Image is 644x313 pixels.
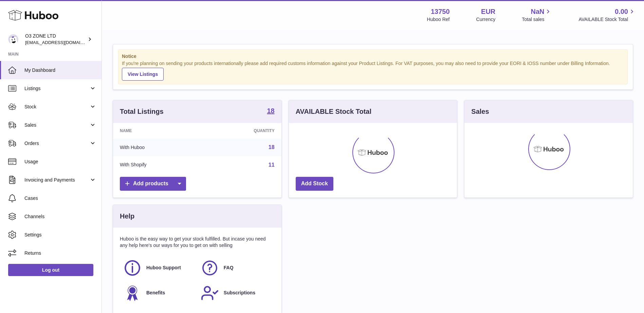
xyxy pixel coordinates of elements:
span: 0.00 [615,7,628,16]
span: Usage [24,159,96,165]
span: Invoicing and Payments [24,177,89,183]
strong: EUR [481,7,495,16]
a: Add Stock [296,177,333,191]
span: Listings [24,85,89,92]
a: Log out [8,264,93,276]
span: Stock [24,104,89,110]
div: O3 ZONE LTD [25,33,86,46]
p: Huboo is the easy way to get your stock fulfilled. But incase you need any help here's our ways f... [120,236,275,249]
a: Huboo Support [123,259,194,277]
img: hello@o3zoneltd.co.uk [8,34,18,44]
span: Benefits [146,290,165,296]
a: FAQ [201,259,271,277]
span: Channels [24,213,96,220]
span: Subscriptions [224,290,255,296]
td: With Shopify [113,156,204,174]
a: 18 [269,144,275,150]
span: My Dashboard [24,67,96,74]
td: With Huboo [113,139,204,156]
span: Total sales [522,16,552,23]
span: Huboo Support [146,265,181,271]
a: NaN Total sales [522,7,552,23]
a: View Listings [122,68,164,81]
strong: 18 [267,107,274,114]
a: 0.00 AVAILABLE Stock Total [578,7,636,23]
h3: Sales [471,107,489,116]
a: 18 [267,107,274,116]
strong: Notice [122,53,624,60]
div: Huboo Ref [427,16,450,23]
span: [EMAIL_ADDRESS][DOMAIN_NAME] [25,40,100,45]
h3: Total Listings [120,107,164,116]
a: Subscriptions [201,284,271,302]
span: Cases [24,195,96,202]
a: Benefits [123,284,194,302]
span: Settings [24,232,96,238]
span: AVAILABLE Stock Total [578,16,636,23]
div: If you're planning on sending your products internationally please add required customs informati... [122,60,624,81]
h3: AVAILABLE Stock Total [296,107,371,116]
th: Quantity [204,123,281,139]
th: Name [113,123,204,139]
span: NaN [531,7,544,16]
strong: 13750 [431,7,450,16]
div: Currency [476,16,496,23]
span: FAQ [224,265,234,271]
a: Add products [120,177,186,191]
a: 11 [269,162,275,168]
span: Returns [24,250,96,256]
h3: Help [120,212,134,221]
span: Sales [24,122,89,128]
span: Orders [24,140,89,147]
